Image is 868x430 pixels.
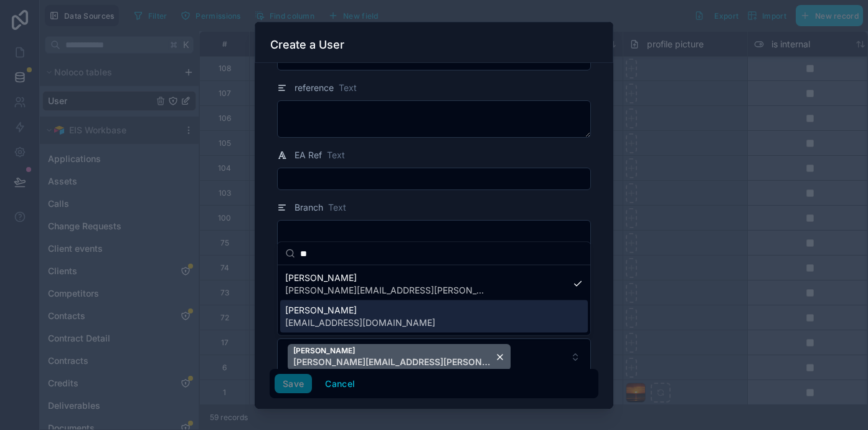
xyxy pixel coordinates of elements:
[293,346,493,356] span: [PERSON_NAME]
[285,317,435,329] span: [EMAIL_ADDRESS][DOMAIN_NAME]
[339,82,357,94] span: Text
[295,149,322,161] span: EA Ref
[295,82,334,94] span: reference
[285,304,435,317] span: [PERSON_NAME]
[285,284,484,297] span: [PERSON_NAME][EMAIL_ADDRESS][PERSON_NAME][DOMAIN_NAME]
[288,344,511,370] button: Unselect 160
[328,201,346,214] span: Text
[295,201,323,214] span: Branch
[327,149,345,161] span: Text
[278,265,590,335] div: Suggestions
[317,374,363,394] button: Cancel
[270,37,344,52] h3: Create a User
[277,338,591,376] button: Select Button
[285,272,484,284] span: [PERSON_NAME]
[293,356,493,368] span: [PERSON_NAME][EMAIL_ADDRESS][PERSON_NAME][DOMAIN_NAME]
